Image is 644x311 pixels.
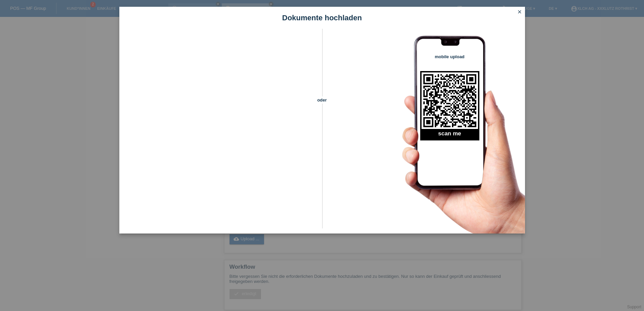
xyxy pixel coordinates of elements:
[420,54,479,59] h4: mobile upload
[515,8,524,16] a: close
[517,9,522,15] i: close
[129,46,310,215] iframe: Upload
[420,130,479,140] h2: scan me
[119,14,525,22] h1: Dokumente hochladen
[310,96,334,104] span: oder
